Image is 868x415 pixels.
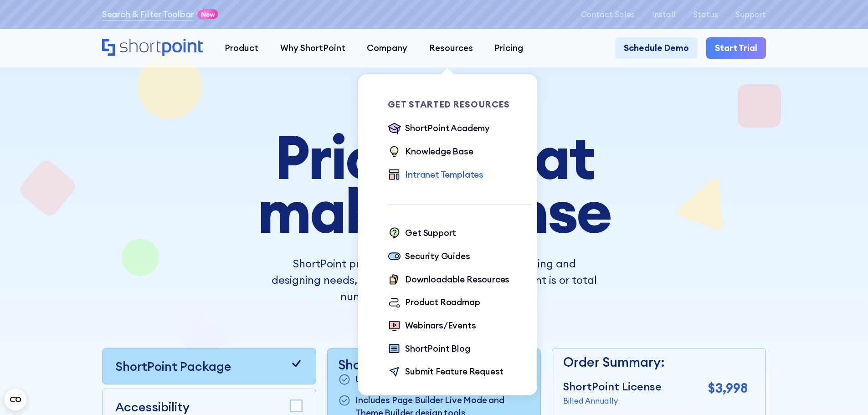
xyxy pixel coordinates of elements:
[388,100,532,109] div: Get Started Resources
[367,41,407,55] div: Company
[484,37,534,59] a: Pricing
[615,37,698,59] a: Schedule Demo
[388,250,470,264] a: Security Guides
[405,145,473,158] div: Knowledge Base
[190,130,678,238] h1: Pricing that makes sense
[563,353,748,372] p: Order Summary:
[102,39,203,57] a: Home
[405,122,490,135] div: ShortPoint Academy
[563,379,662,395] p: ShortPoint License
[652,10,676,19] a: Install
[735,10,766,19] a: Support
[271,256,596,304] p: ShortPoint pricing is aligned with your sites building and designing needs, no matter how big you...
[405,365,503,378] div: Submit Feature Request
[563,395,662,406] p: Billed Annually
[388,365,503,379] a: Submit Feature Request
[280,41,345,55] div: Why ShortPoint
[388,122,490,136] a: ShortPoint Academy
[115,357,231,375] p: ShortPoint Package
[355,373,468,387] p: Unlimited designs and edits
[388,296,480,310] a: Product Roadmap
[388,226,456,241] a: Get Support
[581,10,635,19] a: Contact Sales
[693,10,718,19] a: Status
[338,357,529,373] p: ShortPoint Package:
[405,342,470,355] div: ShortPoint Blog
[269,37,356,59] a: Why ShortPoint
[388,168,483,183] a: Intranet Templates
[405,273,509,286] div: Downloadable Resources
[418,37,484,59] a: Resources
[494,41,523,55] div: Pricing
[356,37,418,59] a: Company
[405,250,470,263] div: Security Guides
[102,8,194,21] a: Search & Filter Toolbar
[388,319,476,333] a: Webinars/Events
[388,273,509,287] a: Downloadable Resources
[405,319,476,332] div: Webinars/Events
[429,41,473,55] div: Resources
[5,389,26,410] button: Open CMP widget
[388,145,473,159] a: Knowledge Base
[388,342,470,357] a: ShortPoint Blog
[405,296,480,309] div: Product Roadmap
[405,168,483,181] div: Intranet Templates
[214,37,269,59] a: Product
[706,37,766,59] a: Start Trial
[225,41,258,55] div: Product
[708,379,748,398] p: $3,998
[822,371,868,415] iframe: Chat Widget
[405,226,456,240] div: Get Support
